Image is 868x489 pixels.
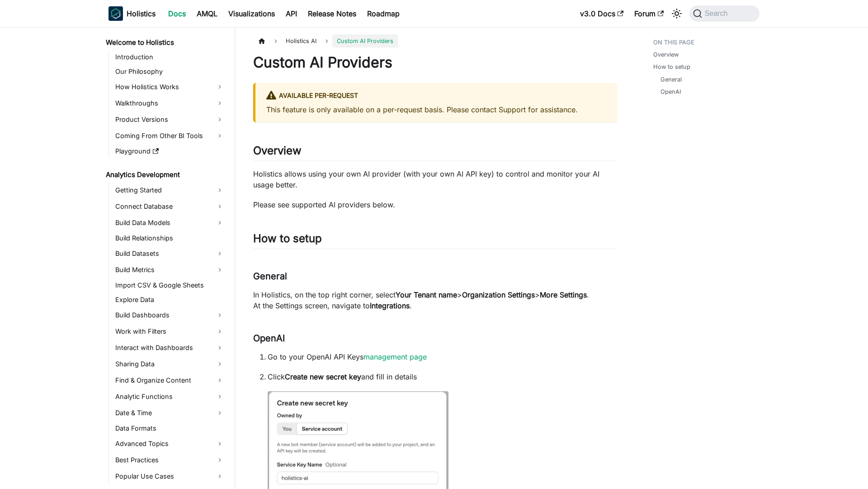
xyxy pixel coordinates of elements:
[163,6,191,21] a: Docs
[629,6,669,21] a: Forum
[113,389,227,404] a: Analytic Functions
[113,373,227,388] a: Find & Organize Content
[108,6,123,21] img: Holistics
[103,168,227,181] a: Analytics Development
[253,333,617,344] h3: OpenAI
[302,6,362,21] a: Release Notes
[113,308,227,322] a: Build Dashboards
[113,65,227,78] a: Our Philosophy
[99,27,235,489] nav: Docs sidebar
[266,90,606,102] div: Available per-request
[113,183,227,197] a: Getting Started
[363,352,427,361] a: management page
[653,50,679,59] a: Overview
[253,34,617,48] nav: Breadcrumbs
[653,62,690,71] a: How to setup
[332,34,398,48] span: Custom AI Providers
[253,289,617,311] p: In Holistics, on the top right corner, select > > . At the Settings screen, navigate to .
[113,145,227,158] a: Playground
[113,340,227,355] a: Interact with Dashboards
[462,290,535,299] strong: Organization Settings
[396,290,457,299] strong: Your Tenant name
[253,144,617,161] h2: Overview
[191,6,223,21] a: AMQL
[113,232,227,244] a: Build Relationships
[127,8,156,19] b: Holistics
[113,357,227,371] a: Sharing Data
[268,371,617,382] p: Click and fill in details
[660,87,681,96] a: OpenAI
[113,216,227,230] a: Build Data Models
[113,263,227,277] a: Build Metrics
[113,406,227,420] a: Date & Time
[113,453,227,467] a: Best Practices
[702,10,733,18] span: Search
[113,469,227,484] a: Popular Use Cases
[253,53,617,72] h1: Custom AI Providers
[113,293,227,306] a: Explore Data
[113,80,227,94] a: How Holistics Works
[660,75,682,84] a: General
[223,6,280,21] a: Visualizations
[103,36,227,49] a: Welcome to Holistics
[113,199,227,214] a: Connect Database
[108,6,156,21] a: HolisticsHolisticsHolistics
[285,372,361,381] strong: Create new secret key
[281,34,321,48] span: Holistics AI
[266,104,606,115] p: This feature is only available on a per-request basis. Please contact Support for assistance.
[113,246,227,261] a: Build Datasets
[370,301,410,310] strong: Integrations
[113,422,227,435] a: Data Formats
[113,51,227,63] a: Introduction
[253,199,617,210] p: Please see supported AI providers below.
[362,6,405,21] a: Roadmap
[253,232,617,249] h2: How to setup
[113,112,227,127] a: Product Versions
[670,6,684,21] button: Switch between dark and light mode (currently system mode)
[540,290,587,299] strong: More Settings
[268,351,617,362] p: Go to your OpenAI API Keys
[113,279,227,292] a: Import CSV & Google Sheets
[113,129,227,143] a: Coming From Other BI Tools
[113,324,227,339] a: Work with Filters
[689,5,759,22] button: Search (Command+K)
[253,271,617,282] h3: General
[575,6,629,21] a: v3.0 Docs
[253,34,270,48] a: Home page
[280,6,302,21] a: API
[113,96,227,110] a: Walkthroughs
[113,436,227,451] a: Advanced Topics
[253,168,617,190] p: Holistics allows using your own AI provider (with your own AI API key) to control and monitor you...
